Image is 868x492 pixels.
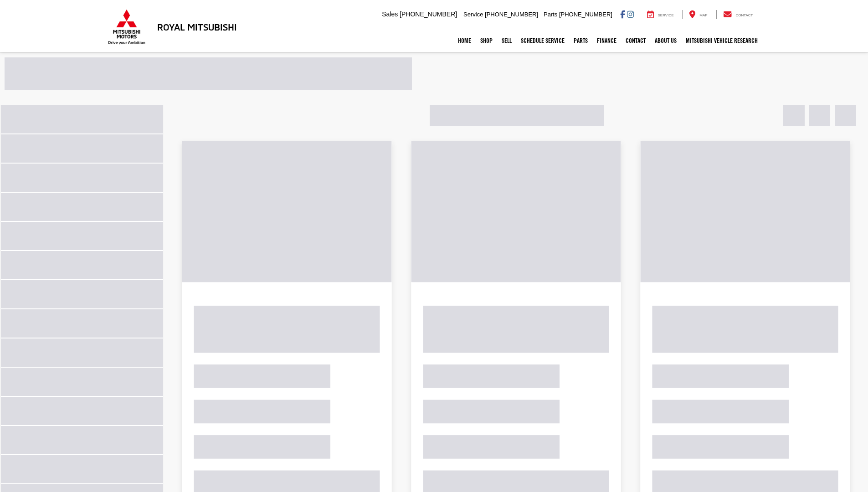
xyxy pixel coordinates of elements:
a: Contact [621,29,650,52]
a: Instagram: Click to visit our Instagram page [627,10,634,18]
span: Parts [544,11,557,18]
a: Home [453,29,476,52]
a: Schedule Service: Opens in a new tab [516,29,569,52]
a: Finance [592,29,621,52]
a: Facebook: Click to visit our Facebook page [620,10,625,18]
span: Sales [382,10,398,18]
span: Service [658,13,674,17]
span: [PHONE_NUMBER] [400,10,457,18]
a: Contact [716,10,760,19]
a: Mitsubishi Vehicle Research [681,29,762,52]
a: Shop [476,29,497,52]
a: Map [682,10,714,19]
img: Mitsubishi [106,9,147,45]
span: [PHONE_NUMBER] [485,11,538,18]
span: [PHONE_NUMBER] [559,11,612,18]
a: About Us [650,29,681,52]
h3: Royal Mitsubishi [157,22,237,32]
span: Contact [735,13,753,17]
a: Sell [497,29,516,52]
a: Parts: Opens in a new tab [569,29,592,52]
a: Service [640,10,681,19]
span: Map [699,13,707,17]
span: Service [463,11,483,18]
